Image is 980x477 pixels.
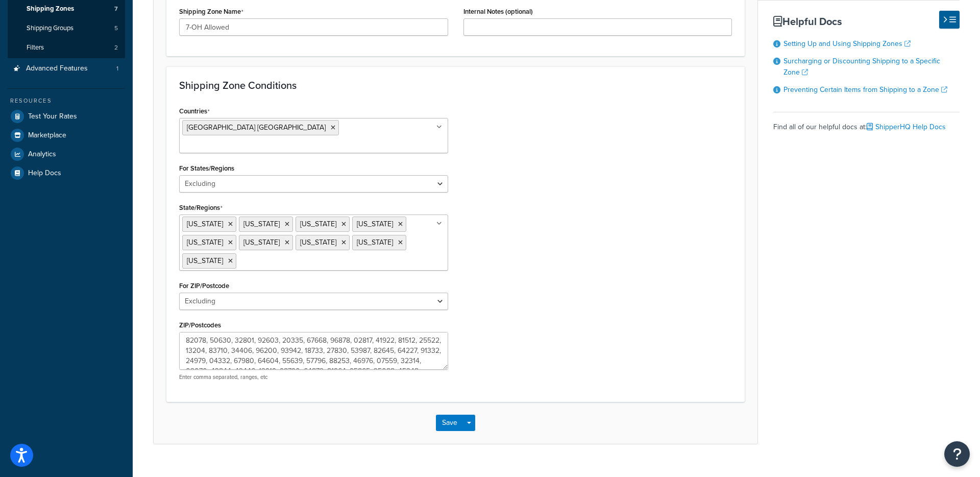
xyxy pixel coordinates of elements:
[27,5,74,13] span: Shipping Zones
[179,164,234,172] label: For States/Regions
[436,415,463,431] button: Save
[773,112,960,134] div: Find all of our helpful docs at:
[187,255,223,266] span: [US_STATE]
[357,219,393,229] span: [US_STATE]
[300,237,336,248] span: [US_STATE]
[243,219,280,229] span: [US_STATE]
[27,24,73,33] span: Shipping Groups
[8,38,125,57] a: Filters2
[179,107,210,115] label: Countries
[783,56,940,78] a: Surcharging or Discounting Shipping to a Specific Zone
[8,19,125,38] a: Shipping Groups5
[179,373,448,381] p: Enter comma separated, ranges, etc
[463,8,533,15] label: Internal Notes (optional)
[179,8,243,16] label: Shipping Zone Name
[28,112,77,121] span: Test Your Rates
[783,38,911,49] a: Setting Up and Using Shipping Zones
[26,64,88,73] span: Advanced Features
[187,219,223,229] span: [US_STATE]
[944,441,970,467] button: Open Resource Center
[28,169,61,178] span: Help Docs
[8,164,125,182] a: Help Docs
[867,122,946,132] a: ShipperHQ Help Docs
[187,122,326,133] span: [GEOGRAPHIC_DATA] [GEOGRAPHIC_DATA]
[357,237,393,248] span: [US_STATE]
[8,126,125,145] a: Marketplace
[27,43,44,52] span: Filters
[783,84,947,95] a: Preventing Certain Items from Shipping to a Zone
[114,5,118,13] span: 7
[114,43,118,52] span: 2
[939,11,960,29] button: Hide Help Docs
[179,321,221,329] label: ZIP/Postcodes
[28,150,56,159] span: Analytics
[8,145,125,163] a: Analytics
[179,80,732,91] h3: Shipping Zone Conditions
[187,237,223,248] span: [US_STATE]
[8,97,125,105] div: Resources
[243,237,280,248] span: [US_STATE]
[773,16,960,27] h3: Helpful Docs
[179,282,229,290] label: For ZIP/Postcode
[8,59,125,78] a: Advanced Features1
[8,107,125,126] a: Test Your Rates
[114,24,118,33] span: 5
[179,204,223,212] label: State/Regions
[116,64,118,73] span: 1
[8,59,125,78] li: Advanced Features
[28,131,66,140] span: Marketplace
[300,219,336,229] span: [US_STATE]
[8,38,125,57] li: Filters
[179,332,448,370] textarea: 82078, 50630, 32801, 92603, 20335, 67668, 96878, 02817, 41922, 81512, 25522, 13204, 83710, 34406,...
[8,19,125,38] li: Shipping Groups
